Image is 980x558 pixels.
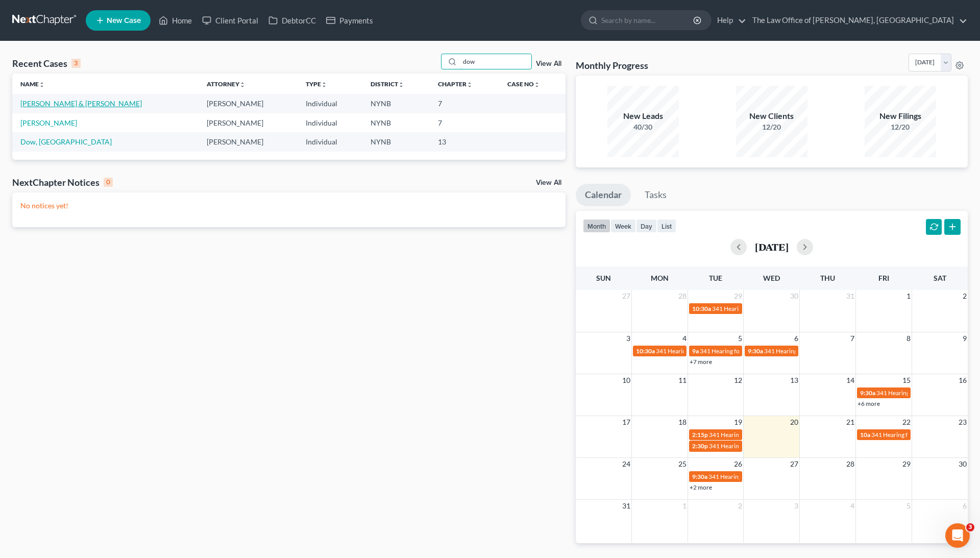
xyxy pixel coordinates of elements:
span: 341 Hearing for [PERSON_NAME] [712,305,803,312]
span: 29 [901,458,912,470]
a: [PERSON_NAME] [20,118,77,127]
td: NYNB [362,132,430,151]
span: 3 [966,523,974,531]
div: NextChapter Notices [12,176,113,188]
a: Home [154,11,197,30]
span: 31 [845,290,855,302]
span: 341 Hearing for [PERSON_NAME], Frayddelith [709,431,834,439]
span: 2:15p [692,431,708,439]
td: 13 [430,132,499,151]
span: 19 [733,416,743,428]
span: 1 [905,290,912,302]
span: 25 [677,458,688,470]
span: 9:30a [860,389,875,397]
td: [PERSON_NAME] [199,132,297,151]
button: week [610,219,636,233]
span: 2 [962,290,968,302]
span: New Case [107,17,141,25]
span: 341 Hearing for [PERSON_NAME] [764,347,855,355]
span: 341 Hearing for [PERSON_NAME] [700,347,791,355]
button: day [636,219,657,233]
span: 3 [793,500,799,512]
span: Sat [934,274,946,282]
button: list [657,219,676,233]
span: Wed [763,274,780,282]
span: 30 [958,458,968,470]
td: [PERSON_NAME] [199,94,297,113]
a: +7 more [690,358,712,366]
span: 10a [860,431,870,439]
div: 12/20 [865,122,936,132]
div: 40/30 [607,122,679,132]
span: 27 [789,458,799,470]
span: 4 [681,332,688,345]
a: Dow, [GEOGRAPHIC_DATA] [20,137,112,146]
i: unfold_more [239,82,246,88]
i: unfold_more [321,82,327,88]
a: View All [536,60,561,67]
a: +2 more [690,483,712,491]
span: 9:30a [692,473,707,480]
span: 28 [845,458,855,470]
span: 2 [737,500,743,512]
a: Case Nounfold_more [507,80,540,88]
div: 0 [104,178,113,187]
span: 21 [845,416,855,428]
a: The Law Office of [PERSON_NAME], [GEOGRAPHIC_DATA] [747,11,967,30]
a: Nameunfold_more [20,80,45,88]
td: NYNB [362,113,430,132]
span: 28 [677,290,688,302]
span: 24 [621,458,631,470]
input: Search by name... [601,11,695,30]
i: unfold_more [39,82,45,88]
a: Chapterunfold_more [438,80,473,88]
span: 3 [625,332,631,345]
span: 23 [958,416,968,428]
span: Sun [596,274,611,282]
div: New Clients [736,110,807,122]
td: [PERSON_NAME] [199,113,297,132]
span: 10:30a [692,305,711,312]
a: Payments [321,11,378,30]
td: 7 [430,94,499,113]
div: New Filings [865,110,936,122]
span: 16 [958,374,968,386]
a: Tasks [635,184,676,206]
div: 12/20 [736,122,807,132]
a: [PERSON_NAME] & [PERSON_NAME] [20,99,142,108]
span: 7 [849,332,855,345]
h2: [DATE] [755,241,789,252]
span: 13 [789,374,799,386]
span: 341 Hearing for [PERSON_NAME] [656,347,747,355]
i: unfold_more [467,82,473,88]
span: 9:30a [748,347,763,355]
h3: Monthly Progress [576,59,648,71]
span: 9a [692,347,699,355]
td: NYNB [362,94,430,113]
span: 9 [962,332,968,345]
span: 11 [677,374,688,386]
span: 10 [621,374,631,386]
span: 6 [793,332,799,345]
span: 10:30a [636,347,655,355]
a: +6 more [857,400,880,407]
span: 17 [621,416,631,428]
a: Attorneyunfold_more [207,80,246,88]
input: Search by name... [460,54,531,69]
a: Districtunfold_more [371,80,404,88]
p: No notices yet! [20,201,557,211]
iframe: Intercom live chat [945,523,970,548]
span: 26 [733,458,743,470]
div: 3 [71,59,81,68]
span: 27 [621,290,631,302]
span: 2:30p [692,442,708,450]
span: 22 [901,416,912,428]
a: Help [712,11,746,30]
span: Thu [820,274,835,282]
a: View All [536,179,561,186]
span: 341 Hearing for [PERSON_NAME] [871,431,963,439]
i: unfold_more [398,82,404,88]
span: 6 [962,500,968,512]
span: Fri [878,274,889,282]
span: 31 [621,500,631,512]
